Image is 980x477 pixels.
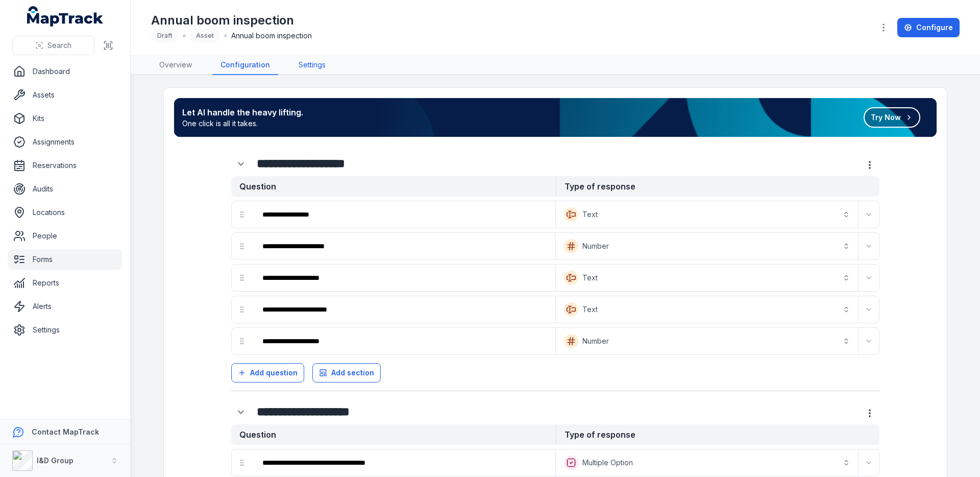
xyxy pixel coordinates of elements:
[250,368,298,378] span: Add question
[37,456,73,465] strong: I&D Group
[860,155,879,175] button: more-detail
[8,249,122,270] a: Forms
[555,424,879,445] strong: Type of response
[860,403,879,423] button: more-detail
[331,368,374,378] span: Add section
[27,6,104,27] a: MapTrack
[312,363,381,383] button: Add section
[231,402,253,422] div: :rj7:-form-item-label
[232,204,252,225] div: drag
[212,56,278,75] a: Configuration
[558,203,856,226] button: Text
[151,12,312,29] h1: Annual boom inspection
[558,451,856,474] button: Multiple Option
[8,155,122,176] a: Reservations
[231,31,312,41] span: Annual boom inspection
[8,296,122,317] a: Alerts
[238,459,246,467] svg: drag
[254,451,553,474] div: :rjf:-form-item-label
[238,210,246,219] svg: drag
[238,242,246,250] svg: drag
[861,238,877,254] button: Expand
[8,273,122,293] a: Reports
[8,179,122,199] a: Audits
[8,132,122,152] a: Assignments
[231,154,253,174] div: :ri1:-form-item-label
[232,236,252,256] div: drag
[897,18,960,37] a: Configure
[182,118,303,129] span: One click is all it takes.
[254,235,553,257] div: :rif:-form-item-label
[8,202,122,223] a: Locations
[861,206,877,223] button: Expand
[190,29,220,43] div: Asset
[32,427,99,436] strong: Contact MapTrack
[254,267,553,289] div: :ril:-form-item-label
[231,176,555,197] strong: Question
[8,226,122,246] a: People
[864,107,920,128] button: Try Now
[558,330,856,352] button: Number
[290,56,334,75] a: Settings
[151,56,200,75] a: Overview
[238,274,246,282] svg: drag
[254,298,553,321] div: :rir:-form-item-label
[555,176,879,197] strong: Type of response
[861,270,877,286] button: Expand
[8,85,122,105] a: Assets
[232,299,252,320] div: drag
[8,61,122,82] a: Dashboard
[232,268,252,288] div: drag
[238,305,246,314] svg: drag
[151,29,179,43] div: Draft
[861,333,877,349] button: Expand
[231,424,555,445] strong: Question
[182,106,303,118] strong: Let AI handle the heavy lifting.
[47,40,71,51] span: Search
[254,330,553,352] div: :rj1:-form-item-label
[231,363,304,383] button: Add question
[558,267,856,289] button: Text
[8,320,122,340] a: Settings
[558,235,856,257] button: Number
[231,402,251,422] button: Expand
[861,301,877,318] button: Expand
[8,108,122,129] a: Kits
[232,331,252,351] div: drag
[232,452,252,473] div: drag
[254,203,553,226] div: :ri9:-form-item-label
[231,154,251,174] button: Expand
[558,298,856,321] button: Text
[12,36,94,55] button: Search
[238,337,246,345] svg: drag
[861,455,877,471] button: Expand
